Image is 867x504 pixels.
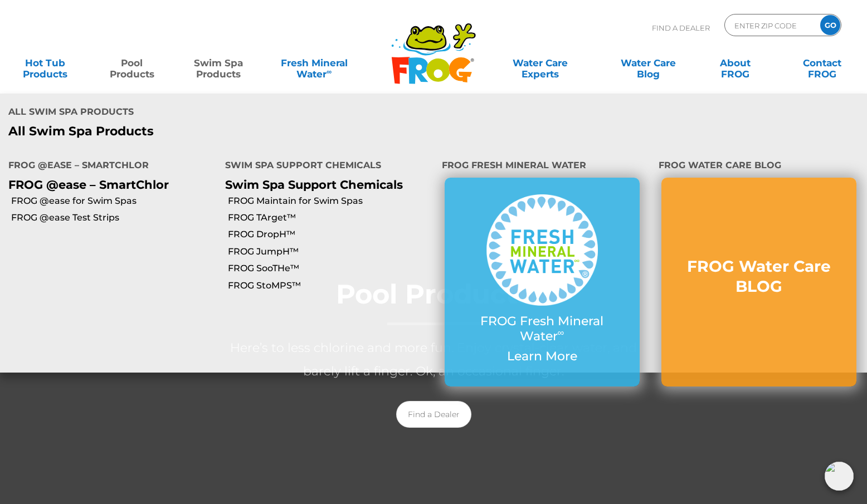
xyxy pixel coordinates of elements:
[615,52,682,74] a: Water CareBlog
[8,124,425,139] a: All Swim Spa Products
[467,349,617,364] p: Learn More
[825,462,854,491] img: openIcon
[228,262,433,275] a: FROG SooTHe™
[228,280,433,292] a: FROG StoMPS™
[8,178,208,192] p: FROG @ease – SmartChlor
[702,52,769,74] a: AboutFROG
[228,246,433,258] a: FROG JumpH™
[225,178,403,192] a: Swim Spa Support Chemicals
[485,52,595,74] a: Water CareExperts
[185,52,252,74] a: Swim SpaProducts
[659,155,859,178] h4: FROG Water Care BLOG
[820,15,840,35] input: GO
[467,194,617,369] a: FROG Fresh Mineral Water∞ Learn More
[558,327,564,338] sup: ∞
[788,52,856,74] a: ContactFROG
[8,102,425,124] h4: All Swim Spa Products
[11,212,217,224] a: FROG @ease Test Strips
[733,17,808,33] input: Zip Code Form
[327,67,332,76] sup: ∞
[225,155,425,178] h4: Swim Spa Support Chemicals
[228,212,433,224] a: FROG TArget™
[684,256,834,308] a: FROG Water Care BLOG
[396,401,471,428] a: Find a Dealer
[228,195,433,207] a: FROG Maintain for Swim Spas
[228,228,433,241] a: FROG DropH™
[652,14,710,42] p: Find A Dealer
[442,155,642,178] h4: FROG Fresh Mineral Water
[684,256,834,297] h3: FROG Water Care BLOG
[11,195,217,207] a: FROG @ease for Swim Spas
[467,314,617,344] p: FROG Fresh Mineral Water
[11,52,79,74] a: Hot TubProducts
[98,52,165,74] a: PoolProducts
[8,155,208,178] h4: FROG @ease – SmartChlor
[272,52,357,74] a: Fresh MineralWater∞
